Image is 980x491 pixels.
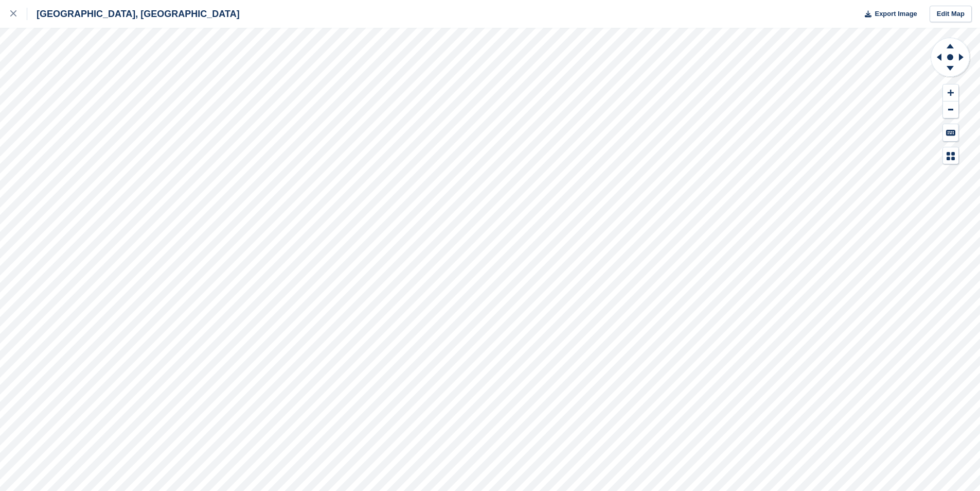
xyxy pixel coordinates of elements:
a: Edit Map [930,6,972,23]
div: [GEOGRAPHIC_DATA], [GEOGRAPHIC_DATA] [27,8,240,20]
button: Zoom In [943,84,958,101]
span: Export Image [875,9,917,19]
button: Map Legend [943,147,958,164]
button: Zoom Out [943,101,958,118]
button: Keyboard Shortcuts [943,124,958,141]
button: Export Image [859,6,917,23]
